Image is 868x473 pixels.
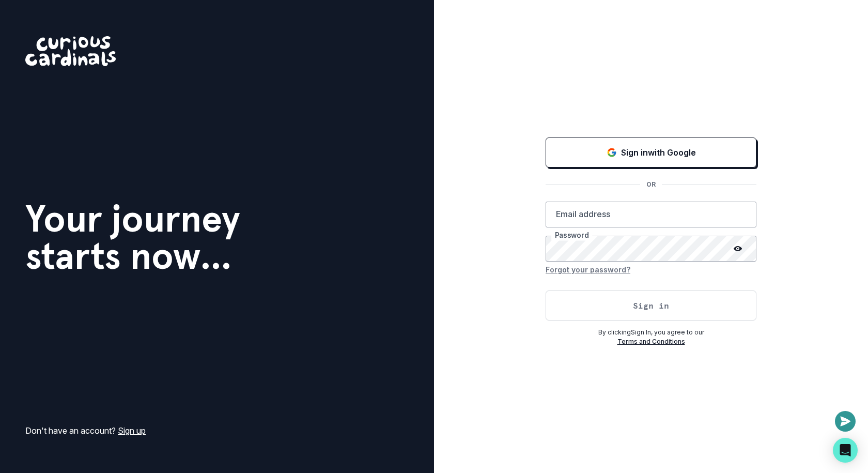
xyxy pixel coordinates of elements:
h1: Your journey starts now... [25,200,240,274]
button: Open or close messaging widget [835,411,856,432]
button: Sign in with Google (GSuite) [546,138,756,167]
p: Sign in with Google [621,146,696,159]
a: Sign up [118,425,146,436]
p: Don't have an account? [25,424,146,437]
button: Sign in [546,291,756,321]
p: By clicking Sign In , you agree to our [546,328,756,337]
img: Curious Cardinals Logo [25,36,116,66]
button: Forgot your password? [546,262,630,278]
a: Terms and Conditions [617,338,685,345]
p: OR [640,180,662,189]
div: Open Intercom Messenger [833,438,858,463]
